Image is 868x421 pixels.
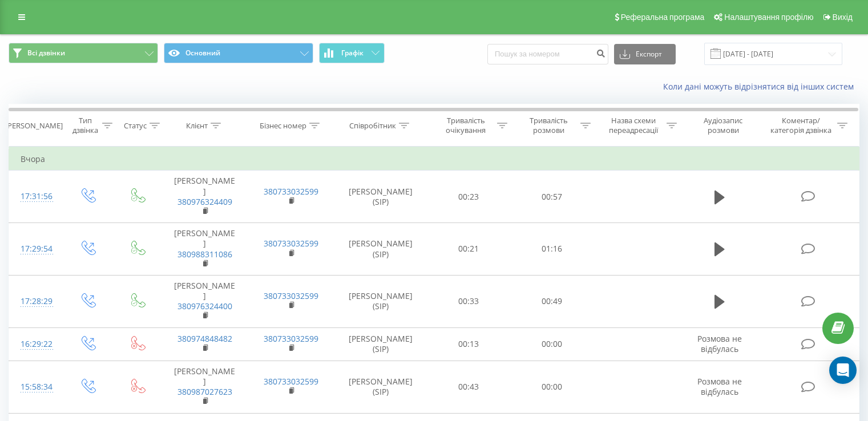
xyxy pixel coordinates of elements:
div: Статус [124,121,147,131]
a: 380987027623 [177,386,232,397]
div: Open Intercom Messenger [829,357,857,384]
input: Пошук за номером [487,44,608,64]
div: Тривалість очікування [438,116,495,135]
td: [PERSON_NAME] (SIP) [334,223,427,276]
a: Коли дані можуть відрізнятися вiд інших систем [663,81,859,92]
div: 15:58:34 [21,376,51,398]
div: 17:29:54 [21,238,51,260]
div: [PERSON_NAME] [5,121,63,131]
td: Вчора [9,148,859,171]
div: Бізнес номер [260,121,306,131]
span: Розмова не відбулась [697,376,742,397]
td: [PERSON_NAME] [162,171,248,223]
a: 380733032599 [264,290,318,301]
td: 00:33 [427,275,510,327]
td: 00:57 [510,171,593,223]
button: Експорт [614,44,676,64]
div: 17:31:56 [21,185,51,208]
div: Аудіозапис розмови [690,116,757,135]
span: Вихід [833,13,853,22]
td: [PERSON_NAME] (SIP) [334,275,427,327]
a: 380976324400 [177,301,232,311]
a: 380976324409 [177,196,232,207]
button: Основний [164,43,313,63]
span: Графік [341,49,364,57]
a: 380733032599 [264,186,318,197]
span: Налаштування профілю [724,13,813,22]
span: Розмова не відбулась [697,333,742,354]
div: Тип дзвінка [72,116,99,135]
td: 01:16 [510,223,593,276]
td: 00:49 [510,275,593,327]
td: 00:13 [427,327,510,361]
span: Реферальна програма [621,13,705,22]
td: 00:00 [510,327,593,361]
div: 16:29:22 [21,333,51,355]
div: Співробітник [349,121,396,131]
div: Тривалість розмови [520,116,578,135]
td: 00:21 [427,223,510,276]
td: [PERSON_NAME] (SIP) [334,361,427,413]
div: Назва схеми переадресації [604,116,664,135]
td: 00:00 [510,361,593,413]
td: [PERSON_NAME] [162,275,248,327]
a: 380733032599 [264,238,318,249]
div: Клієнт [186,121,208,131]
button: Графік [319,43,385,63]
td: 00:23 [427,171,510,223]
td: 00:43 [427,361,510,413]
div: Коментар/категорія дзвінка [768,116,834,135]
td: [PERSON_NAME] [162,223,248,276]
a: 380988311086 [177,249,232,260]
div: 17:28:29 [21,290,51,313]
td: [PERSON_NAME] (SIP) [334,171,427,223]
a: 380733032599 [264,333,318,344]
button: Всі дзвінки [9,43,158,63]
span: Всі дзвінки [27,48,65,58]
td: [PERSON_NAME] (SIP) [334,327,427,361]
a: 380733032599 [264,376,318,387]
a: 380974848482 [177,333,232,344]
td: [PERSON_NAME] [162,361,248,413]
